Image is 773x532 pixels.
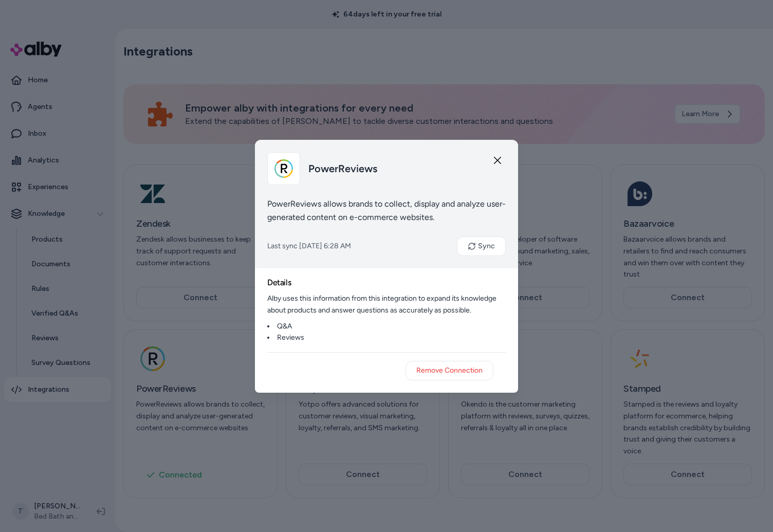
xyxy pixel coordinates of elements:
h2: PowerReviews [308,162,377,175]
p: Alby uses this information from this integration to expand its knowledge about products and answe... [267,293,506,344]
li: Reviews [267,332,506,344]
p: PowerReviews allows brands to collect, display and analyze user-generated content on e-commerce w... [267,197,506,224]
button: Sync [457,236,506,256]
p: Last sync [DATE] 6:28 AM [267,240,351,252]
li: Q&A [267,320,506,332]
h3: Details [267,277,291,289]
button: Remove Connection [406,361,493,380]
